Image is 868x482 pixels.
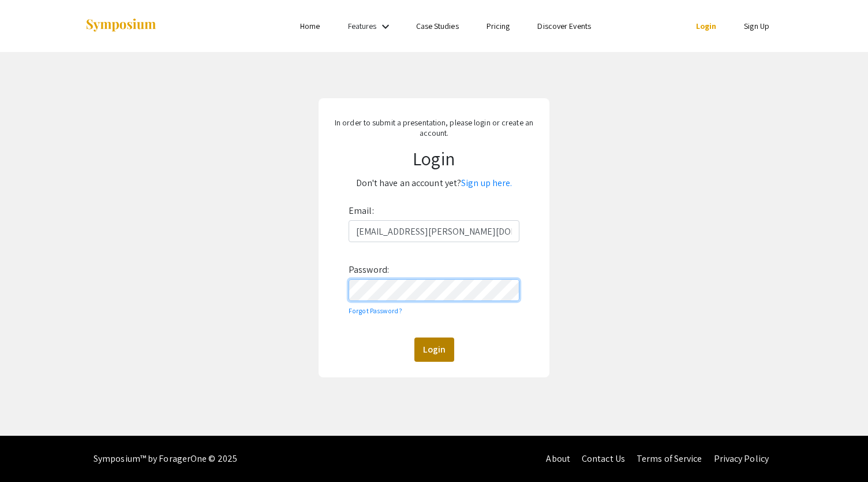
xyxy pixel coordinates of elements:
[349,202,374,220] label: Email:
[349,261,389,279] label: Password:
[300,21,320,31] a: Home
[714,453,769,465] a: Privacy Policy
[327,147,541,169] h1: Login
[582,453,625,465] a: Contact Us
[546,453,570,465] a: About
[696,21,717,31] a: Login
[85,18,157,34] img: Symposium by ForagerOne
[327,117,541,138] p: In order to submit a presentation, please login or create an account.
[349,306,402,315] a: Forgot Password?
[327,174,541,192] p: Don't have an account yet?
[461,177,512,189] a: Sign up here.
[637,453,702,465] a: Terms of Service
[348,21,377,31] a: Features
[93,436,237,482] div: Symposium™ by ForagerOne © 2025
[487,21,510,31] a: Pricing
[9,430,49,473] iframe: Chat
[379,20,392,34] mat-icon: Expand Features list
[416,21,459,31] a: Case Studies
[537,21,591,31] a: Discover Events
[414,338,454,362] button: Login
[744,21,769,31] a: Sign Up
